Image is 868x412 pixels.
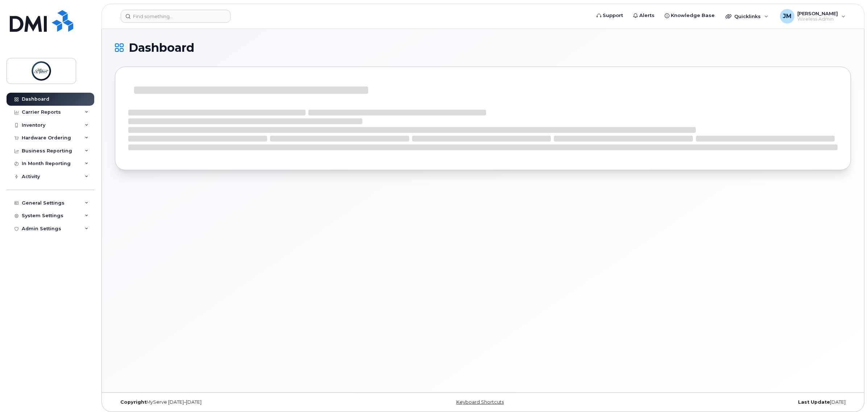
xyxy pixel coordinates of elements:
span: Dashboard [129,42,194,53]
strong: Copyright [120,399,146,405]
div: [DATE] [606,399,851,405]
strong: Last Update [798,399,830,405]
a: Keyboard Shortcuts [456,399,504,405]
div: MyServe [DATE]–[DATE] [115,399,360,405]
